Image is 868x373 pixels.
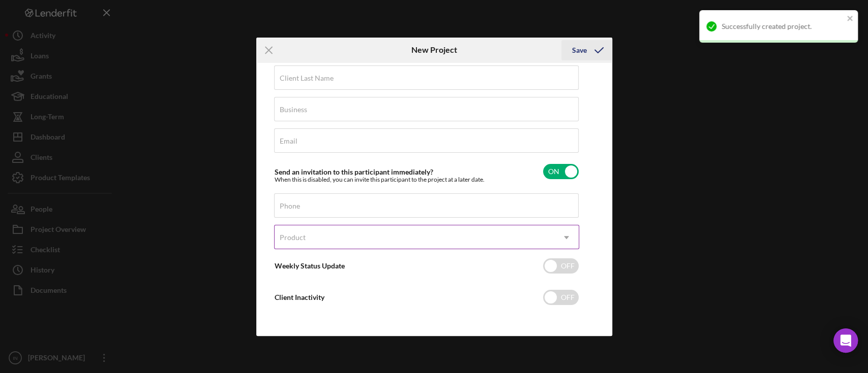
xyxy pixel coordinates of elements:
[280,106,307,114] label: Business
[722,22,844,30] div: Successfully created project.
[847,14,854,24] button: close
[280,202,300,210] label: Phone
[280,74,334,82] label: Client Last Name
[275,293,324,301] label: Client Inactivity
[275,167,433,176] label: Send an invitation to this participant immediately?
[275,176,485,183] div: When this is disabled, you can invite this participant to the project at a later date.
[280,233,306,242] div: Product
[561,40,612,60] button: Save
[280,137,297,145] label: Email
[833,328,858,353] div: Open Intercom Messenger
[275,261,345,270] label: Weekly Status Update
[411,45,457,54] h6: New Project
[572,40,586,60] div: Save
